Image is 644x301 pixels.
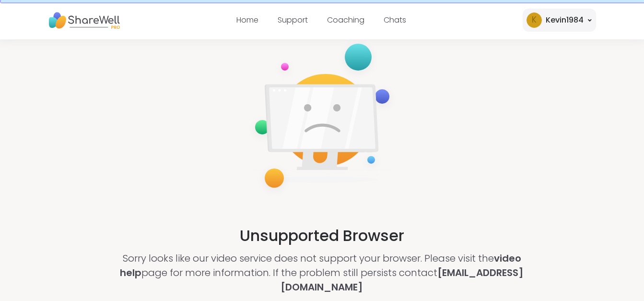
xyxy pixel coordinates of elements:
a: Chats [384,14,406,25]
img: not-supported [247,37,397,197]
span: K [532,14,537,26]
img: ShareWell Nav Logo [48,7,120,34]
div: Kevin1984 [546,14,584,26]
a: Coaching [327,14,364,25]
h2: Unsupported Browser [240,224,404,247]
p: Sorry looks like our video service does not support your browser. Please visit the page for more ... [107,251,537,294]
a: Home [236,14,258,25]
a: Support [278,14,308,25]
